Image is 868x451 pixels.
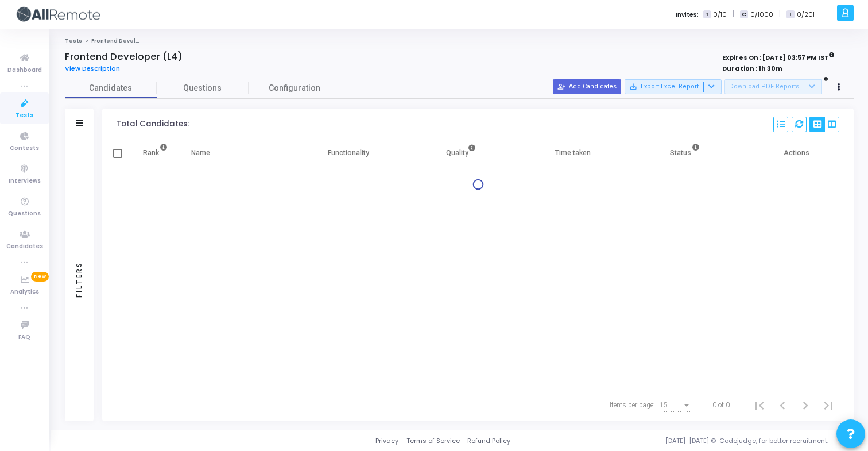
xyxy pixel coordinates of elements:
th: Functionality [292,137,405,169]
span: Interviews [9,176,41,186]
div: Items per page: [610,400,655,410]
mat-icon: save_alt [629,83,637,91]
span: Analytics [10,287,39,297]
span: | [779,8,781,20]
div: 0 of 0 [712,400,730,410]
span: | [733,8,734,20]
span: 15 [660,401,668,409]
div: View Options [809,117,839,132]
span: 0/1000 [750,10,773,20]
a: View Description [65,65,129,72]
span: Tests [15,111,33,121]
span: View Description [65,64,120,73]
span: Frontend Developer (L4) [91,37,162,44]
strong: Duration : 1h 30m [722,64,782,73]
button: First page [748,394,771,417]
span: Questions [157,82,249,94]
span: 0/10 [713,10,727,20]
th: Actions [741,137,854,169]
a: Terms of Service [406,436,460,446]
mat-icon: person_add_alt [557,83,565,91]
button: Next page [794,394,817,417]
span: FAQ [18,333,30,342]
th: Rank [131,137,180,169]
button: Previous page [771,394,794,417]
span: Configuration [269,82,320,94]
button: Last page [817,394,840,417]
span: Dashboard [7,65,42,75]
span: Contests [10,144,39,153]
div: Time taken [555,147,591,159]
span: Questions [8,209,41,219]
div: Name [191,147,210,159]
div: [DATE]-[DATE] © Codejudge, for better recruitment. [510,436,854,446]
th: Status [629,137,742,169]
label: Invites: [676,10,699,20]
span: 0/201 [797,10,815,20]
span: Candidates [6,242,43,252]
a: Privacy [375,436,398,446]
strong: Expires On : [DATE] 03:57 PM IST [722,50,835,63]
span: New [31,272,49,282]
th: Quality [405,137,517,169]
span: Candidates [65,82,157,94]
button: Export Excel Report [625,79,722,94]
img: logo [14,3,100,26]
a: Refund Policy [467,436,510,446]
span: I [786,10,794,19]
button: Add Candidates [553,79,621,94]
span: C [740,10,747,19]
mat-select: Items per page: [660,402,692,410]
div: Total Candidates: [117,120,189,129]
span: T [703,10,711,19]
nav: breadcrumb [65,37,854,45]
a: Tests [65,37,82,44]
div: Filters [74,216,84,342]
h4: Frontend Developer (L4) [65,51,183,63]
button: Download PDF Reports [724,79,822,94]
